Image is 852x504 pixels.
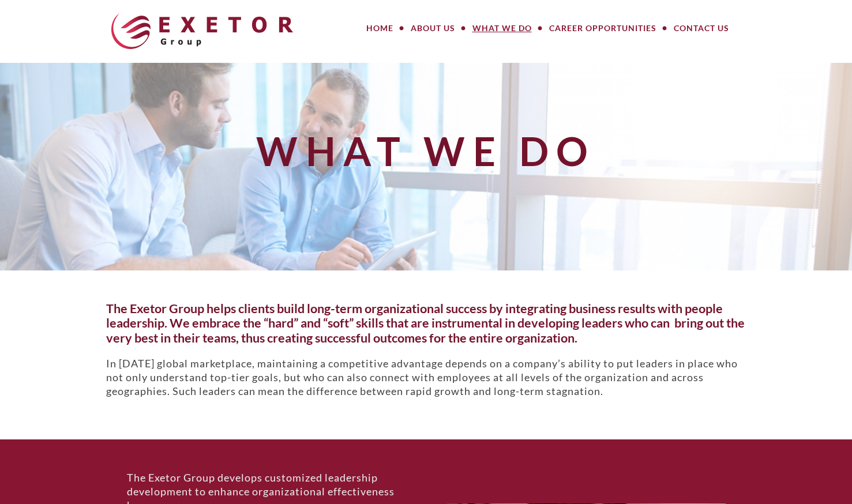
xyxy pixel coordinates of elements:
a: Career Opportunities [541,17,665,40]
img: The Exetor Group [111,13,293,49]
h1: What We Do [99,129,753,172]
a: Home [358,17,402,40]
a: Contact Us [665,17,738,40]
h5: The Exetor Group helps clients build long-term organizational success by integrating business res... [106,302,746,347]
a: What We Do [464,17,541,40]
a: About Us [402,17,464,40]
p: In [DATE] global marketplace, maintaining a competitive advantage depends on a company’s ability ... [106,356,746,398]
